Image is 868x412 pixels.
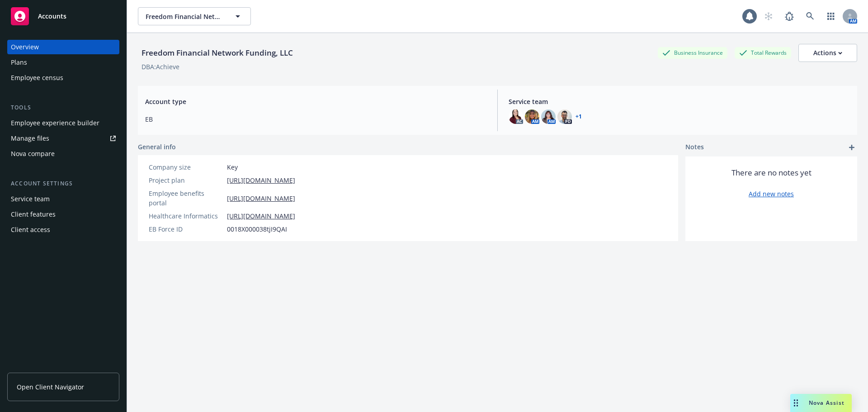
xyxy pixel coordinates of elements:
a: Client features [7,207,119,222]
span: Account type [145,97,486,106]
div: Employee census [11,71,63,85]
div: Nova compare [11,147,55,161]
span: Freedom Financial Network Funding, LLC [146,12,224,21]
a: Service team [7,192,119,206]
button: Freedom Financial Network Funding, LLC [138,7,251,25]
div: Employee benefits portal [149,189,223,208]
div: Business Insurance [658,47,727,58]
a: Switch app [822,7,840,25]
span: General info [138,142,176,152]
div: Tools [7,103,119,112]
a: Accounts [7,4,119,29]
button: Actions [798,44,857,62]
span: Accounts [38,13,66,20]
div: Account settings [7,179,119,188]
div: EB Force ID [149,224,223,234]
div: Manage files [11,131,49,146]
img: photo [525,109,539,124]
div: Freedom Financial Network Funding, LLC [138,47,297,59]
a: Nova compare [7,147,119,161]
div: Company size [149,162,223,172]
a: Client access [7,223,119,237]
div: Client features [11,207,56,222]
img: photo [509,109,523,124]
a: Report a Bug [780,7,798,25]
div: Actions [813,44,842,62]
a: [URL][DOMAIN_NAME] [227,175,295,185]
span: 0018X000038tjI9QAI [227,224,287,234]
a: Employee census [7,71,119,85]
a: Add new notes [749,189,794,199]
span: EB [145,114,486,124]
div: DBA: Achieve [142,62,179,71]
div: Total Rewards [735,47,791,58]
a: Manage files [7,131,119,146]
span: Notes [685,142,704,153]
span: Service team [509,97,850,106]
span: Key [227,162,238,172]
a: Employee experience builder [7,116,119,130]
span: There are no notes yet [731,167,811,178]
a: [URL][DOMAIN_NAME] [227,211,295,221]
img: photo [557,109,572,124]
span: Open Client Navigator [17,382,84,392]
div: Healthcare Informatics [149,211,223,221]
button: Nova Assist [790,394,852,412]
div: Employee experience builder [11,116,99,130]
div: Plans [11,55,27,70]
img: photo [541,109,556,124]
a: add [846,142,857,153]
a: Search [801,7,819,25]
div: Overview [11,40,39,54]
div: Project plan [149,175,223,185]
a: Plans [7,55,119,70]
a: Overview [7,40,119,54]
a: +1 [576,114,582,119]
div: Client access [11,223,50,237]
div: Drag to move [790,394,802,412]
a: Start snowing [759,7,778,25]
a: [URL][DOMAIN_NAME] [227,194,295,203]
span: Nova Assist [809,399,844,407]
div: Service team [11,192,50,206]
